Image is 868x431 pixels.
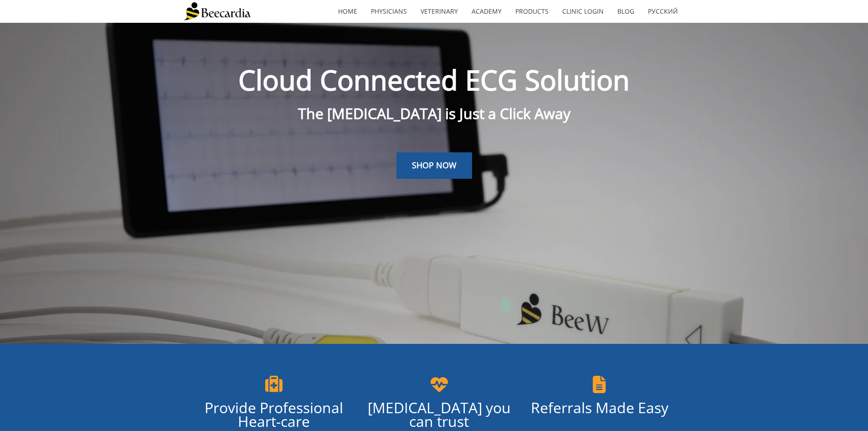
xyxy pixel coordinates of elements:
a: SHOP NOW [396,152,472,179]
a: Clinic Login [555,1,611,22]
span: Cloud Connected ECG Solution [238,61,630,99]
span: [MEDICAL_DATA] you can trust [368,398,511,431]
a: Veterinary [414,1,465,22]
a: Русский [641,1,685,22]
a: home [331,1,364,22]
span: Provide Professional Heart-care [205,398,343,431]
span: Referrals Made Easy [531,398,668,417]
a: Academy [465,1,508,22]
span: SHOP NOW [412,160,457,171]
a: Products [508,1,555,22]
a: Physicians [364,1,414,22]
img: Beecardia [184,2,251,21]
a: Blog [611,1,641,22]
span: The [MEDICAL_DATA] is Just a Click Away [298,104,570,123]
